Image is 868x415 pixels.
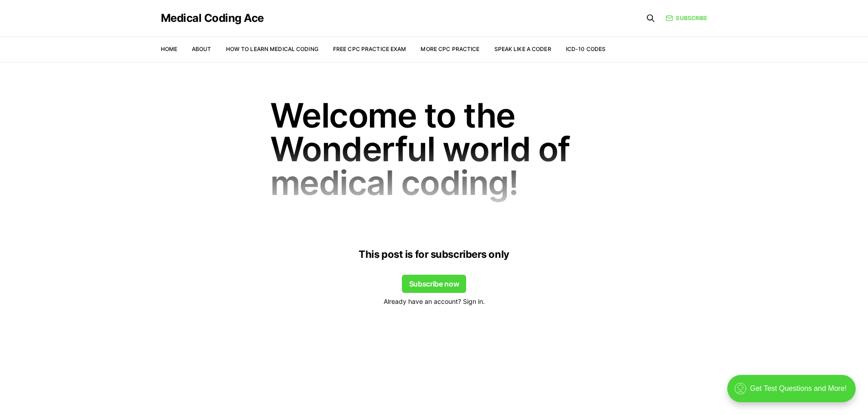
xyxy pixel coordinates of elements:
[333,46,406,52] a: Free CPC Practice Exam
[719,370,868,415] iframe: portal-trigger
[192,46,211,52] a: About
[161,13,264,24] a: Medical Coding Ace
[402,275,467,293] button: Subscribe now
[226,46,318,52] a: How to Learn Medical Coding
[494,46,551,52] a: Speak Like a Coder
[384,297,485,307] span: Already have an account? Sign in.
[161,46,177,52] a: Home
[566,46,606,52] a: ICD-10 Codes
[270,98,598,200] h1: Welcome to the Wonderful world of medical coding!
[421,46,479,52] a: More CPC Practice
[270,249,598,260] h4: This post is for subscribers only
[666,14,707,22] a: Subscribe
